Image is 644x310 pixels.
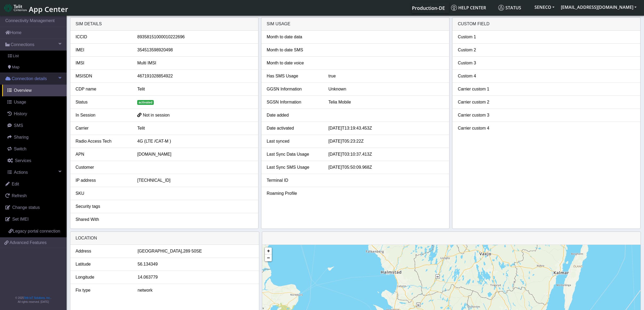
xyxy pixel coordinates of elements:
[133,151,257,158] div: [DOMAIN_NAME]
[72,203,133,210] div: Security tags
[133,274,258,280] div: 14.063779
[454,73,516,79] div: Custom 4
[454,34,516,40] div: Custom 1
[452,18,640,31] div: Custom field
[133,261,258,267] div: 56.134349
[454,47,516,53] div: Custom 2
[133,73,257,79] div: 467191028854922
[133,60,257,66] div: Multi IMSI
[14,123,23,128] span: SMS
[263,190,325,197] div: Roaming Profile
[263,164,325,171] div: Last Sync SMS Usage
[325,86,448,92] div: Unknown
[72,261,134,267] div: Latitude
[12,205,40,210] span: Change status
[498,5,504,11] img: status.svg
[2,143,67,155] a: Switch
[13,53,19,59] span: List
[261,18,449,31] div: SIM usage
[72,248,134,254] div: Address
[449,2,496,13] a: Help center
[133,138,257,144] div: 4G (LTE /CAT-M )
[263,73,325,79] div: Has SMS Usage
[72,73,133,79] div: MSISDN
[325,73,448,79] div: true
[263,86,325,92] div: GGSN Information
[196,248,202,254] span: SE
[265,254,272,261] a: Zoom out
[2,131,67,143] a: Sharing
[133,287,258,294] div: network
[12,217,29,221] span: Set IMEI
[133,47,257,53] div: 354513598920498
[412,2,445,13] a: Your current platform instance
[29,4,68,14] span: App Center
[498,5,521,11] span: Status
[14,88,32,93] span: Overview
[14,170,28,175] span: Actions
[143,113,170,117] span: Not in session
[4,4,27,12] img: logo-telit-cinterion-gw-new.png
[137,248,183,254] span: [GEOGRAPHIC_DATA],
[454,112,516,118] div: Carrier custom 3
[454,99,516,105] div: Carrier custom 2
[70,18,258,31] div: SIM details
[72,47,133,53] div: IMEI
[454,86,516,92] div: Carrier custom 1
[325,164,448,171] div: [DATE]T05:50:09.968Z
[263,34,325,40] div: Month to date data
[133,34,257,40] div: 89358151000010222696
[10,239,47,246] span: Advanced Features
[14,147,26,151] span: Switch
[72,125,133,131] div: Carrier
[72,164,133,171] div: Customer
[12,76,47,82] span: Connection details
[133,177,257,184] div: [TECHNICAL_ID]
[451,5,486,11] span: Help center
[325,99,448,105] div: Telia Mobile
[72,287,134,294] div: Fix type
[70,232,259,245] div: LOCATION
[14,111,27,116] span: History
[2,120,67,131] a: SMS
[133,125,257,131] div: Telit
[2,108,67,120] a: History
[13,229,60,233] span: Legacy portal connection
[72,216,133,223] div: Shared With
[496,2,531,13] a: Status
[325,125,448,131] div: [DATE]T13:19:43.453Z
[412,5,445,11] span: Production-DE
[14,100,26,104] span: Usage
[263,151,325,158] div: Last Sync Data Usage
[451,5,457,11] img: knowledge.svg
[14,135,29,139] span: Sharing
[72,112,133,118] div: In Session
[15,158,31,163] span: Services
[12,64,19,70] span: Map
[325,151,448,158] div: [DATE]T03:10:37.413Z
[558,2,640,12] button: [EMAIL_ADDRESS][DOMAIN_NAME]
[2,167,67,178] a: Actions
[263,125,325,131] div: Date activated
[12,193,27,198] span: Refresh
[72,34,133,40] div: ICCID
[72,60,133,66] div: IMSI
[4,2,67,14] a: App Center
[2,155,67,167] a: Services
[454,125,516,131] div: Carrier custom 4
[72,151,133,158] div: APN
[2,85,67,96] a: Overview
[263,177,325,184] div: Terminal ID
[263,99,325,105] div: SGSN Information
[263,47,325,53] div: Month to date SMS
[11,42,34,48] span: Connections
[2,96,67,108] a: Usage
[133,86,257,92] div: Telit
[72,177,133,184] div: IP address
[454,60,516,66] div: Custom 3
[24,296,51,299] a: Telit IoT Solutions, Inc.
[72,86,133,92] div: CDP name
[531,2,558,12] button: SENECO
[263,112,325,118] div: Date added
[325,138,448,144] div: [DATE]T05:23:22Z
